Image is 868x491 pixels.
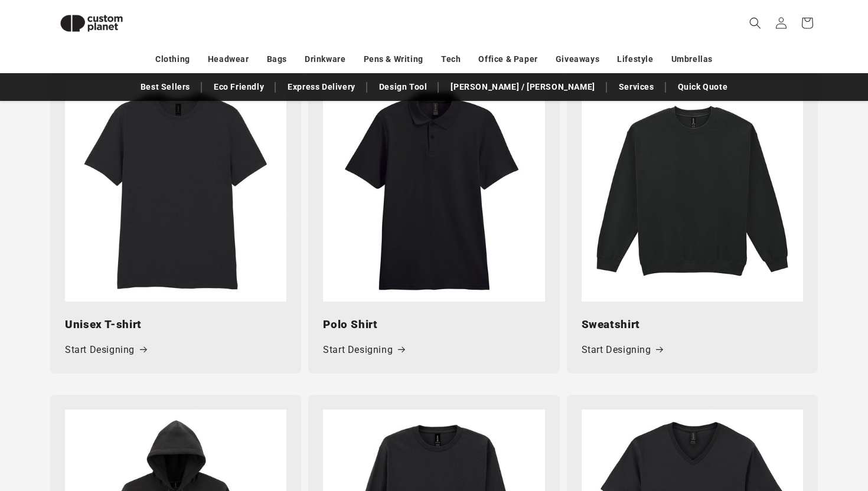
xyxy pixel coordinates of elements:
[65,80,286,302] img: Softstyle™ adult ringspun t-shirt
[445,77,601,97] a: [PERSON_NAME] / [PERSON_NAME]
[582,80,803,302] img: Heavy Blend adult crew neck sweatshirt
[373,77,433,97] a: Design Tool
[267,49,287,70] a: Bags
[556,49,599,70] a: Giveaways
[672,77,734,97] a: Quick Quote
[65,316,286,333] h3: Unisex T-shirt
[617,49,653,70] a: Lifestyle
[155,49,190,70] a: Clothing
[323,342,404,359] a: Start Designing
[742,10,768,36] summary: Search
[671,49,713,70] a: Umbrellas
[135,77,196,97] a: Best Sellers
[582,316,803,333] h3: Sweatshirt
[809,434,868,491] iframe: Chat Widget
[478,49,537,70] a: Office & Paper
[582,342,663,359] a: Start Designing
[613,77,660,97] a: Services
[65,342,146,359] a: Start Designing
[323,316,544,333] h3: Polo Shirt
[208,49,249,70] a: Headwear
[441,49,461,70] a: Tech
[364,49,423,70] a: Pens & Writing
[323,80,544,302] img: Softstyle™ adult double piqué polo
[282,77,361,97] a: Express Delivery
[305,49,345,70] a: Drinkware
[208,77,270,97] a: Eco Friendly
[50,5,133,42] img: Custom Planet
